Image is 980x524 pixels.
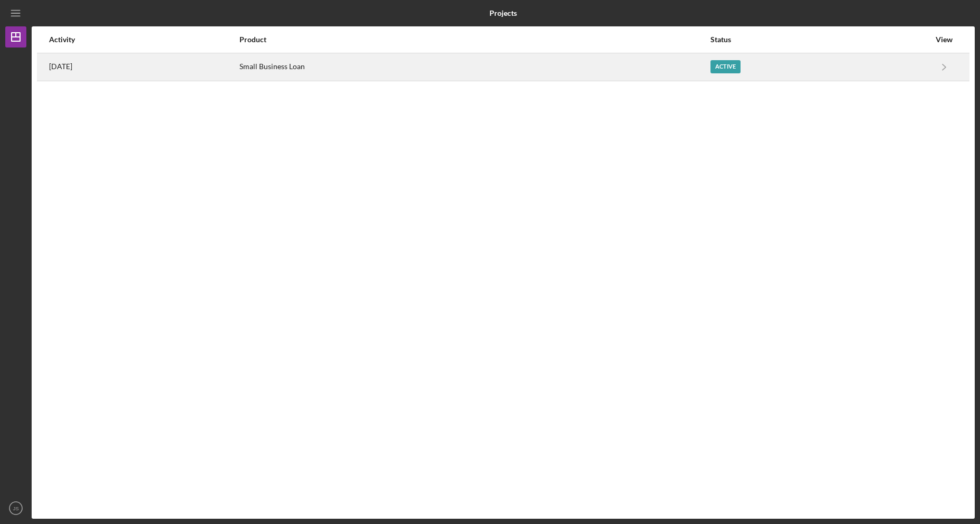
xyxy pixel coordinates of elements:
[239,54,709,80] div: Small Business Loan
[931,35,957,44] div: View
[5,498,26,519] button: JS
[49,35,238,44] div: Activity
[710,60,741,73] div: Active
[13,506,18,511] text: JS
[710,35,930,44] div: Status
[49,62,72,71] time: 2025-03-24 21:15
[489,9,517,17] b: Projects
[239,35,709,44] div: Product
